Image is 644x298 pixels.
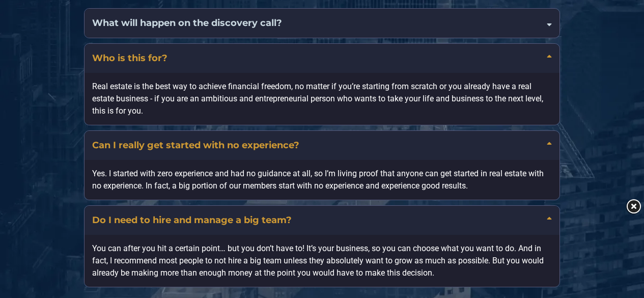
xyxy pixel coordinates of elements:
[624,198,644,216] img: close
[92,213,292,227] h4: Do I need to hire and manage a big team?
[92,51,167,65] h4: Who is this for?
[92,139,299,152] h4: Can I really get started with no experience?
[92,242,552,279] p: You can after you hit a certain point… but you don’t have to! It’s your business, so you can choo...
[92,168,552,192] p: Yes. I started with zero experience and had no guidance at all, so I’m living proof that anyone c...
[92,80,552,117] p: Real estate is the best way to achieve financial freedom, no matter if you’re starting from scrat...
[92,16,282,30] h4: What will happen on the discovery call?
